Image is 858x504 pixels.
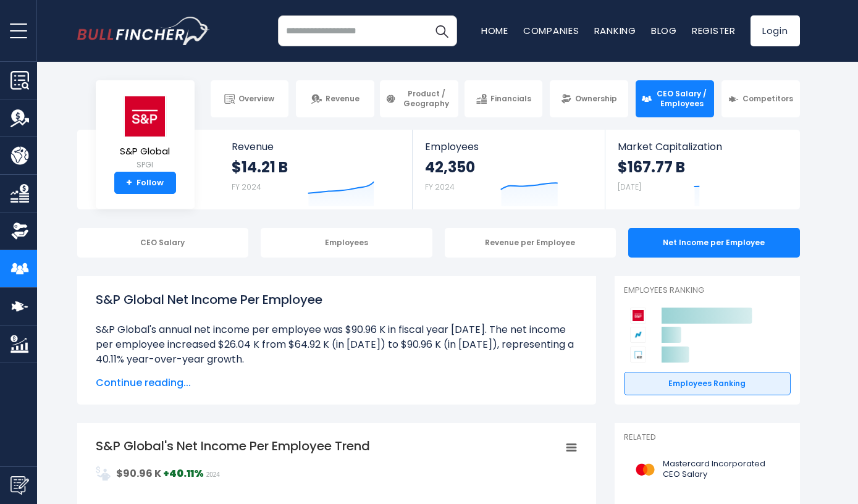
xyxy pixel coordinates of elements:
small: FY 2024 [232,182,261,192]
a: Blog [651,24,677,37]
div: Employees [261,228,432,258]
strong: + [126,177,132,188]
a: Competitors [721,80,800,117]
img: S&P Global competitors logo [630,308,646,324]
a: Product / Geography [380,80,458,117]
a: Revenue $14.21 B FY 2024 [219,130,413,209]
small: FY 2024 [425,182,455,192]
span: S&P Global [120,146,170,157]
strong: 42,350 [425,157,475,177]
span: Market Capitalization [618,141,786,153]
tspan: S&P Global's Net Income Per Employee Trend [96,437,370,455]
p: Employees Ranking [624,285,791,296]
div: CEO Salary [77,228,249,258]
img: bullfincher logo [77,17,210,45]
a: Financials [465,80,543,117]
a: Ranking [594,24,636,37]
small: SPGI [120,159,170,170]
span: Ownership [575,94,617,104]
span: 2024 [206,471,220,478]
span: Mastercard Incorporated CEO Salary [663,459,783,480]
div: Revenue per Employee [445,228,616,258]
span: CEO Salary / Employees [655,89,709,108]
img: Intercontinental Exchange competitors logo [630,346,646,363]
a: Home [481,24,508,37]
strong: $14.21 B [232,157,288,177]
span: Product / Geography [400,89,453,108]
strong: +40.11% [163,466,204,481]
a: Ownership [550,80,628,117]
span: Revenue [232,141,400,153]
li: S&P Global's annual net income per employee was $90.96 K in fiscal year [DATE]. The net income pe... [96,322,578,367]
a: CEO Salary / Employees [636,80,714,117]
button: Search [426,15,457,46]
a: Companies [523,24,579,37]
span: Continue reading... [96,376,578,390]
a: S&P Global SPGI [119,95,170,172]
a: Revenue [296,80,374,117]
span: Financials [490,94,531,104]
h1: S&P Global Net Income Per Employee [96,290,578,309]
a: Register [692,24,736,37]
p: Related [624,432,791,443]
img: MA logo [631,456,659,484]
a: Mastercard Incorporated CEO Salary [624,453,791,487]
a: Employees 42,350 FY 2024 [413,130,605,209]
span: Overview [238,94,274,104]
div: Net Income per Employee [628,228,800,258]
img: Ownership [11,222,29,240]
strong: $167.77 B [618,157,685,177]
a: Go to homepage [77,17,210,45]
span: Competitors [742,94,793,104]
span: Employees [425,141,592,153]
a: Login [751,15,800,46]
a: Market Capitalization $167.77 B [DATE] [605,130,798,209]
a: Employees Ranking [624,372,791,395]
img: NetIncomePerEmployee.svg [96,466,111,481]
a: Overview [211,80,289,117]
small: [DATE] [618,182,641,192]
span: Revenue [326,94,360,104]
strong: $90.96 K [116,466,161,481]
a: +Follow [114,172,176,194]
img: Nasdaq competitors logo [630,327,646,343]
